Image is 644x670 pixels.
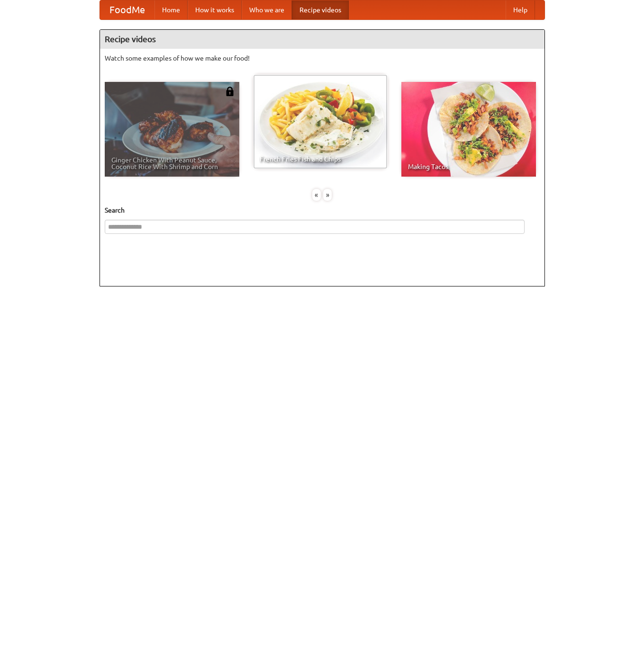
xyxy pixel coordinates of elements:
[253,74,388,169] a: French Fries Fish and Chips
[312,189,321,201] div: «
[105,205,540,215] h5: Search
[242,0,292,19] a: Who we are
[260,156,381,162] span: French Fries Fish and Chips
[506,0,535,19] a: Help
[401,82,536,177] a: Making Tacos
[100,0,154,19] a: FoodMe
[105,54,540,63] p: Watch some examples of how we make our food!
[292,0,349,19] a: Recipe videos
[154,0,188,19] a: Home
[225,87,235,96] img: 483408.png
[100,30,544,49] h4: Recipe videos
[408,163,529,170] span: Making Tacos
[323,189,332,201] div: »
[188,0,242,19] a: How it works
